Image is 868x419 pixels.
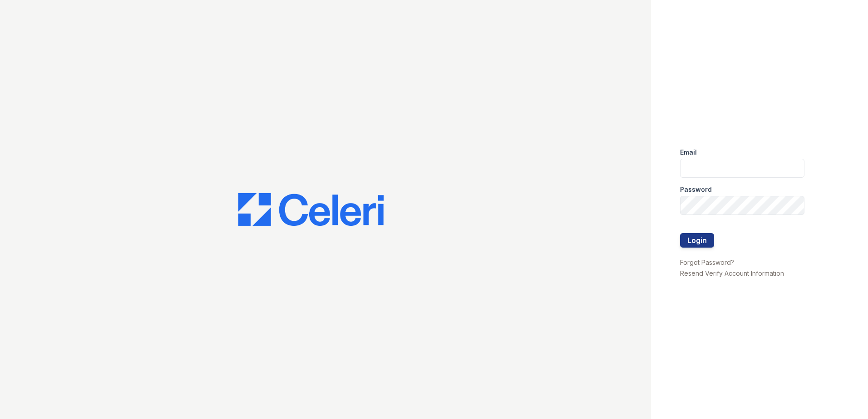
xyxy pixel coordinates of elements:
[680,233,714,248] button: Login
[238,193,384,226] img: CE_Logo_Blue-a8612792a0a2168367f1c8372b55b34899dd931a85d93a1a3d3e32e68fde9ad4.png
[680,185,712,194] label: Password
[680,258,734,266] a: Forgot Password?
[680,269,784,277] a: Resend Verify Account Information
[680,148,697,157] label: Email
